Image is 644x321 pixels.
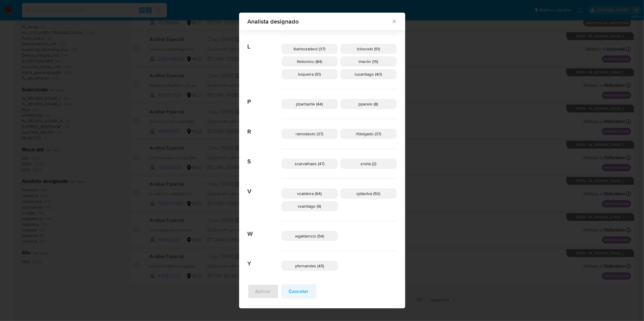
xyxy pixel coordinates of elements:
[360,161,376,167] span: sneta (2)
[340,44,397,54] div: lclososki (51)
[391,18,397,24] button: Fechar
[296,131,323,137] span: ramodesto (37)
[281,201,338,211] div: vsantiago (9)
[281,188,338,199] div: vcaldeira (64)
[294,46,325,52] span: lbarbozadeol (37)
[357,190,380,197] span: vjdasilva (50)
[359,58,378,65] span: lmerlin (15)
[248,221,281,238] span: W
[248,119,281,135] span: R
[248,89,281,105] span: P
[340,129,397,139] div: rfdelgado (37)
[340,69,397,79] div: lusantiago (40)
[355,71,382,77] span: lusantiago (40)
[295,263,324,269] span: yfernandes (45)
[248,18,392,24] span: Analista designado
[298,203,321,209] span: vsantiago (9)
[248,251,281,267] span: Y
[281,69,338,79] div: lsiqueira (51)
[281,99,338,109] div: pbarbante (44)
[297,190,322,197] span: vcaldeira (64)
[281,231,338,241] div: wgaldencio (54)
[281,44,338,54] div: lbarbozadeol (37)
[340,99,397,109] div: pparelo (8)
[297,58,322,65] span: lfelismino (84)
[281,129,338,139] div: ramodesto (37)
[295,161,324,167] span: scarvalhaes (47)
[298,71,321,77] span: lsiqueira (51)
[281,159,338,169] div: scarvalhaes (47)
[289,285,309,298] span: Cancelar
[356,131,381,137] span: rfdelgado (37)
[340,188,397,199] div: vjdasilva (50)
[359,101,378,107] span: pparelo (8)
[281,56,338,67] div: lfelismino (84)
[295,233,324,239] span: wgaldencio (54)
[340,159,397,169] div: sneta (2)
[248,149,281,165] span: S
[248,34,281,50] span: L
[281,261,338,271] div: yfernandes (45)
[357,46,380,52] span: lclososki (51)
[248,179,281,195] span: V
[281,284,316,299] button: Cancelar
[296,101,323,107] span: pbarbante (44)
[340,56,397,67] div: lmerlin (15)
